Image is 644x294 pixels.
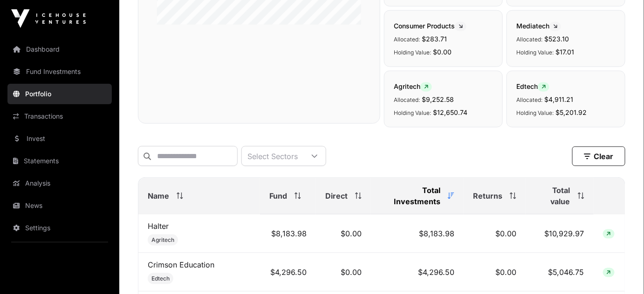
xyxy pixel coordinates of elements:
span: Holding Value: [516,49,554,56]
td: $0.00 [464,214,526,253]
td: $10,929.97 [526,214,594,253]
td: $5,046.75 [526,253,594,292]
span: Holding Value: [394,109,431,116]
td: $8,183.98 [371,214,464,253]
span: $283.71 [422,35,447,43]
a: Crimson Education [148,260,214,269]
span: Consumer Products [394,22,466,30]
span: $0.00 [433,48,452,56]
td: $4,296.50 [260,253,316,292]
td: $8,183.98 [260,214,316,253]
span: $12,650.74 [433,108,467,116]
td: $0.00 [464,253,526,292]
a: Statements [7,151,112,171]
span: Fund [269,190,287,201]
span: Agritech [151,236,174,244]
span: Holding Value: [394,49,431,56]
span: Mediatech [516,22,561,30]
a: Halter [148,221,169,231]
span: $5,201.92 [555,108,587,116]
span: Total value [535,185,570,207]
span: Edtech [516,82,549,90]
span: Returns [473,190,502,201]
span: $523.10 [544,35,569,43]
a: Portfolio [7,84,112,104]
a: Settings [7,218,112,238]
span: Holding Value: [516,109,554,116]
span: $9,252.58 [422,95,454,103]
span: Allocated: [516,36,542,43]
span: Total Investments [380,185,440,207]
td: $4,296.50 [371,253,464,292]
td: $0.00 [316,214,371,253]
a: Dashboard [7,39,112,60]
span: Allocated: [516,96,542,103]
span: Allocated: [394,96,420,103]
a: Invest [7,128,112,149]
span: $4,911.21 [544,95,573,103]
iframe: Chat Widget [597,249,644,294]
a: Analysis [7,173,112,194]
a: News [7,195,112,216]
span: Edtech [151,275,170,282]
button: Clear [572,147,625,166]
span: Allocated: [394,36,420,43]
img: Icehouse Ventures Logo [11,9,86,28]
div: Select Sectors [242,147,303,166]
span: Name [148,190,169,201]
a: Fund Investments [7,61,112,82]
td: $0.00 [316,253,371,292]
span: Direct [325,190,348,201]
span: $17.01 [555,48,574,56]
a: Transactions [7,106,112,127]
span: Agritech [394,82,432,90]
